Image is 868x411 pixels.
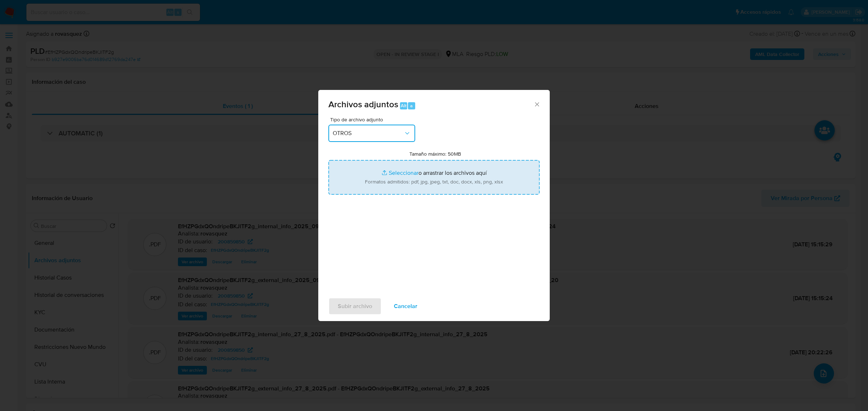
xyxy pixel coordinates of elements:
span: Archivos adjuntos [328,98,398,111]
span: OTROS [333,130,404,137]
button: Cancelar [384,298,427,315]
span: Cancelar [394,298,417,314]
span: Alt [401,102,407,109]
button: OTROS [328,125,415,142]
span: a [410,102,413,109]
label: Tamaño máximo: 50MB [409,151,461,157]
button: Cerrar [533,101,540,107]
span: Tipo de archivo adjunto [330,117,417,122]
